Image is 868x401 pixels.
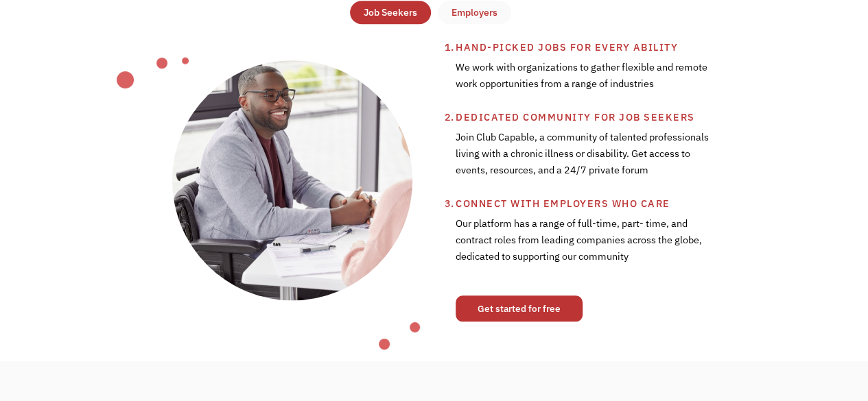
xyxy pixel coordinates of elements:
div: Connect with employers who care [456,195,821,212]
div: Employers [451,4,497,21]
a: Get started for free [456,295,583,321]
div: Dedicated community for job seekers [456,109,821,125]
div: Our platform has a range of full-time, part- time, and contract roles from leading companies acro... [456,212,712,282]
div: Job Seekers [364,4,417,21]
div: Join Club Capable, a community of talented professionals living with a chronic illness or disabil... [456,125,712,195]
div: We work with organizations to gather flexible and remote work opportunities from a range of indus... [456,56,712,109]
div: Hand-picked jobs for every ability [456,39,821,56]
